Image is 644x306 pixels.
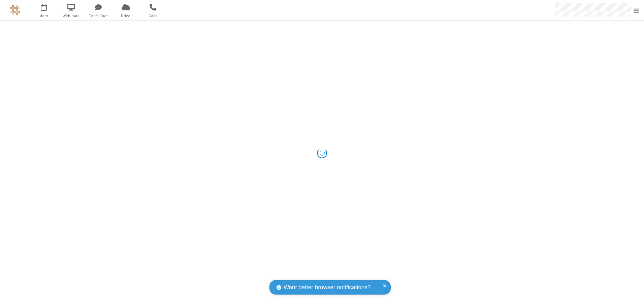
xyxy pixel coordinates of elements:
[284,283,371,292] span: Want better browser notifications?
[10,5,20,15] img: QA Selenium DO NOT DELETE OR CHANGE
[140,13,166,19] span: Calls
[31,13,57,19] span: Meet
[86,13,111,19] span: Team Chat
[59,13,84,19] span: Webinars
[113,13,138,19] span: Drive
